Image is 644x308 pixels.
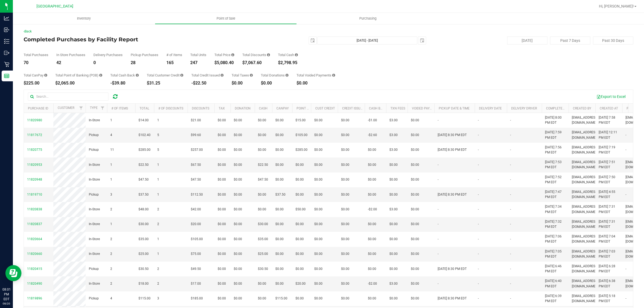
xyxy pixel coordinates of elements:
[297,107,335,110] a: Point of Banking (POB)
[510,147,511,152] span: -
[295,207,306,212] span: $50.00
[110,81,139,85] div: -$39.80
[235,107,251,110] a: Donation
[4,16,9,21] inline-svg: Analytics
[218,133,226,138] span: $0.00
[24,81,47,85] div: $225.00
[278,53,298,57] div: Total Cash
[56,61,85,65] div: 42
[232,81,253,85] div: $0.00
[218,222,226,227] span: $0.00
[275,177,284,182] span: $0.00
[110,177,112,182] span: 1
[295,222,304,227] span: $0.00
[191,118,201,123] span: $21.00
[27,148,42,152] span: 11820775
[24,61,48,65] div: 70
[27,267,42,271] span: 11820415
[157,118,159,123] span: 1
[478,147,479,152] span: -
[295,177,304,182] span: $0.00
[314,177,323,182] span: $0.00
[4,39,9,44] inline-svg: Inventory
[275,162,284,167] span: $0.00
[593,36,633,45] button: Past 30 Days
[341,192,349,197] span: $0.00
[438,147,467,152] span: [DATE] 8:30 PM EDT
[479,107,502,110] a: Delivery Date
[261,74,288,77] div: Total Donations
[4,62,9,67] inline-svg: Retail
[389,147,398,152] span: $3.00
[234,133,242,138] span: $0.00
[221,74,224,77] i: Sum of all account credit issued for all refunds from returned purchases in the date range.
[368,192,376,197] span: $0.00
[191,147,203,152] span: $257.00
[418,37,426,44] span: select
[478,222,479,227] span: -
[411,162,419,167] span: $0.00
[232,74,253,77] div: Total Taxes
[545,204,565,214] span: [DATE] 7:34 PM EDT
[157,222,159,227] span: 2
[157,177,159,182] span: 1
[219,107,225,110] a: Tax
[510,207,511,212] span: -
[89,207,100,212] span: In-Store
[309,37,316,44] span: select
[314,118,323,123] span: $0.00
[507,36,547,45] button: [DATE]
[510,177,511,182] span: -
[368,133,377,138] span: -$2.60
[267,53,270,57] i: Sum of the discount values applied to the all purchases in the date range.
[93,53,123,57] div: Delivery Purchases
[411,192,419,197] span: $0.00
[411,133,419,138] span: $0.00
[368,162,376,167] span: $0.00
[155,13,297,24] a: Point of Sale
[315,107,335,110] a: Cust Credit
[411,207,419,212] span: $0.00
[190,61,206,65] div: 247
[258,237,268,242] span: $35.00
[191,74,224,77] div: Total Credit Issued
[191,192,203,197] span: $112.50
[599,175,619,185] span: [DATE] 7:50 PM EDT
[242,61,270,65] div: $7,067.60
[599,204,619,214] span: [DATE] 7:31 PM EDT
[242,53,270,57] div: Total Discounts
[218,192,226,197] span: $0.00
[412,107,438,110] a: Voided Payment
[218,207,226,212] span: $0.00
[389,118,398,123] span: $3.00
[258,222,268,227] span: $30.00
[89,147,99,152] span: Pickup
[5,265,21,281] iframe: Resource center
[234,147,242,152] span: $0.00
[110,207,112,212] span: 2
[191,222,201,227] span: $20.00
[278,61,298,65] div: $2,798.95
[110,237,112,242] span: 2
[341,222,349,227] span: $0.00
[599,145,619,155] span: [DATE] 7:19 PM EDT
[389,222,398,227] span: $0.00
[510,162,511,167] span: -
[314,147,323,152] span: $0.00
[110,118,112,123] span: 1
[510,133,511,138] span: -
[572,204,598,214] span: [EMAIL_ADDRESS][DOMAIN_NAME]
[314,133,323,138] span: $0.00
[70,16,98,21] span: Inventory
[478,118,479,123] span: -
[89,133,99,138] span: Pickup
[550,36,590,45] button: Past 7 Days
[98,104,107,113] a: Filter
[209,16,243,21] span: Point of Sale
[295,118,306,123] span: $15.00
[44,74,47,77] i: Sum of the successful, non-voided CanPay payment transactions for all purchases in the date range.
[341,237,349,242] span: $0.00
[545,175,565,185] span: [DATE] 7:52 PM EDT
[258,207,266,212] span: $0.00
[89,237,100,242] span: In-Store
